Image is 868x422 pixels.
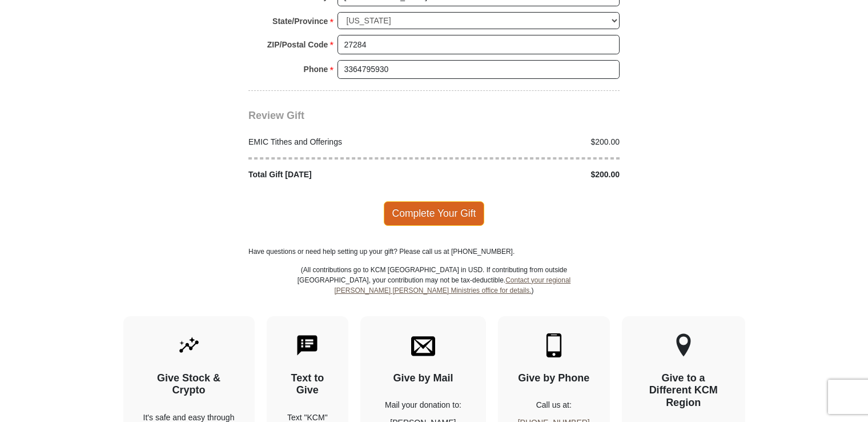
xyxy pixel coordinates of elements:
h4: Give Stock & Crypto [143,372,235,397]
img: text-to-give.svg [295,333,319,357]
strong: State/Province [272,13,328,29]
img: envelope.svg [411,333,435,357]
a: Contact your regional [PERSON_NAME] [PERSON_NAME] Ministries office for details. [334,276,570,294]
img: give-by-stock.svg [177,333,201,357]
span: Review Gift [248,110,304,121]
div: $200.00 [434,169,626,181]
h4: Give to a Different KCM Region [642,372,725,409]
img: mobile.svg [542,333,566,357]
p: Call us at: [518,399,590,411]
img: other-region [676,333,692,357]
h4: Text to Give [287,372,329,397]
p: Mail your donation to: [380,399,466,411]
strong: ZIP/Postal Code [267,37,328,53]
p: Have questions or need help setting up your gift? Please call us at [PHONE_NUMBER]. [248,246,620,257]
p: (All contributions go to KCM [GEOGRAPHIC_DATA] in USD. If contributing from outside [GEOGRAPHIC_D... [297,265,571,316]
h4: Give by Phone [518,372,590,385]
div: $200.00 [434,136,626,148]
strong: Phone [304,61,328,77]
div: EMIC Tithes and Offerings [243,136,435,148]
div: Total Gift [DATE] [243,169,435,181]
span: Complete Your Gift [384,201,485,225]
h4: Give by Mail [380,372,466,385]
